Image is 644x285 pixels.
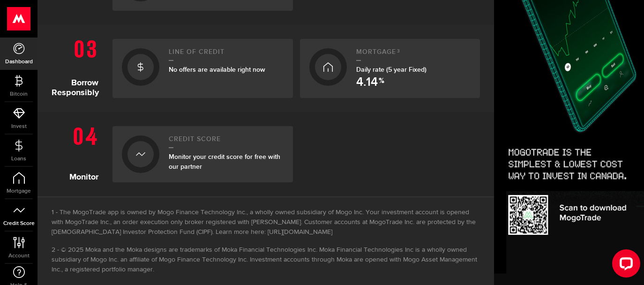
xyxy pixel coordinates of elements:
[52,121,105,182] h1: Monitor
[52,245,480,275] li: © 2025 Moka and the Moka designs are trademarks of Moka Financial Technologies Inc. Moka Financia...
[356,76,378,89] span: 4.14
[356,48,471,61] h2: Mortgage
[397,48,400,54] sup: 3
[169,66,265,74] span: No offers are available right now
[112,126,293,182] a: Credit ScoreMonitor your credit score for free with our partner
[379,77,384,89] span: %
[300,39,480,98] a: Mortgage3Daily rate (5 year Fixed) 4.14 %
[169,135,284,148] h2: Credit Score
[169,48,284,61] h2: Line of credit
[169,153,280,171] span: Monitor your credit score for free with our partner
[605,246,644,285] iframe: LiveChat chat widget
[356,66,427,74] span: Daily rate (5 year Fixed)
[52,208,480,237] li: The MogoTrade app is owned by Mogo Finance Technology Inc., a wholly owned subsidiary of Mogo Inc...
[52,34,105,98] h1: Borrow Responsibly
[112,39,293,98] a: Line of creditNo offers are available right now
